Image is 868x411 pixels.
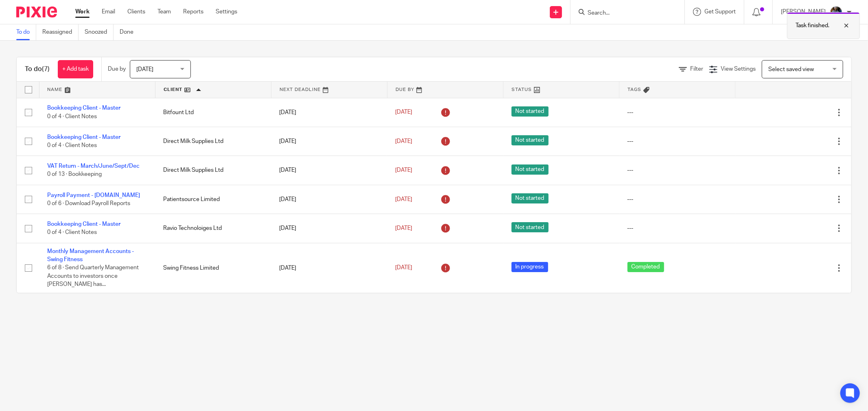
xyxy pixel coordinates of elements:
[512,193,549,203] span: Not started
[155,214,271,243] td: Ravio Technoloiges Ltd
[47,163,140,169] a: VAT Return - March/June/Sept/Dec
[830,6,843,19] img: Jaskaran%20Singh.jpeg
[42,66,50,72] span: (7)
[47,105,120,111] a: Bookkeeping Client - Master
[512,164,549,175] span: Not started
[47,193,140,198] a: Payroll Payment - [DOMAIN_NAME]
[47,134,120,140] a: Bookkeeping Client - Master
[627,166,727,174] div: ---
[47,249,134,262] a: Monthly Management Accounts - Swing Fitness
[395,167,412,173] span: [DATE]
[136,67,153,72] span: [DATE]
[47,143,97,148] span: 0 of 4 · Client Notes
[627,87,641,92] span: Tags
[395,225,412,231] span: [DATE]
[127,8,145,16] a: Clients
[47,230,97,236] span: 0 of 4 · Client Notes
[16,24,36,40] a: To do
[512,135,549,145] span: Not started
[47,265,139,288] span: 6 of 8 · Send Quarterly Management Accounts to investors once [PERSON_NAME] has...
[155,127,271,156] td: Direct Milk Supplies Ltd
[512,106,549,117] span: Not started
[75,8,90,16] a: Work
[627,137,727,145] div: ---
[271,98,387,127] td: [DATE]
[120,24,140,40] a: Done
[627,195,727,203] div: ---
[47,221,120,227] a: Bookkeeping Client - Master
[216,8,237,16] a: Settings
[271,185,387,214] td: [DATE]
[627,108,727,117] div: ---
[395,197,412,202] span: [DATE]
[25,65,50,74] h1: To do
[108,65,126,73] p: Due by
[155,243,271,293] td: Swing Fitness Limited
[627,262,664,272] span: Completed
[721,66,756,72] span: View Settings
[395,265,412,271] span: [DATE]
[271,156,387,185] td: [DATE]
[47,201,130,206] span: 0 of 6 · Download Payroll Reports
[155,98,271,127] td: Bitfount Ltd
[271,214,387,243] td: [DATE]
[512,222,549,232] span: Not started
[58,60,93,78] a: + Add task
[512,262,548,272] span: In progress
[796,22,829,30] p: Task finished.
[102,8,115,16] a: Email
[155,156,271,185] td: Direct Milk Supplies Ltd
[271,127,387,156] td: [DATE]
[47,114,97,119] span: 0 of 4 · Client Notes
[395,138,412,144] span: [DATE]
[157,8,171,16] a: Team
[768,67,814,72] span: Select saved view
[155,185,271,214] td: Patientsource Limited
[271,243,387,293] td: [DATE]
[183,8,203,16] a: Reports
[47,172,102,177] span: 0 of 13 · Bookkeeping
[395,110,412,115] span: [DATE]
[42,24,79,40] a: Reassigned
[690,66,703,72] span: Filter
[627,224,727,232] div: ---
[85,24,114,40] a: Snoozed
[16,6,57,17] img: Pixie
